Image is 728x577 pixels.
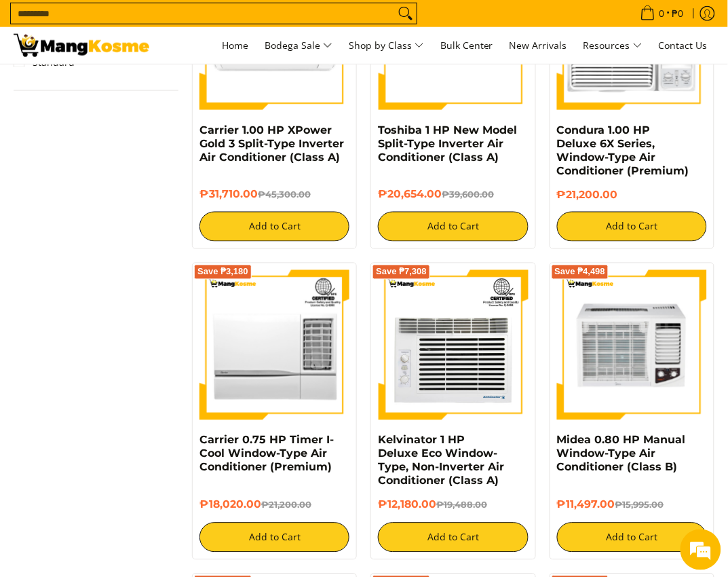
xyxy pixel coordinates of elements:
[14,34,149,57] img: Bodega Sale Aircon l Mang Kosme: Home Appliances Warehouse Sale
[378,212,528,242] button: Add to Cart
[378,498,528,513] h6: ₱12,180.00
[557,212,707,242] button: Add to Cart
[258,189,311,200] del: ₱45,300.00
[223,7,255,39] div: Minimize live chat window
[163,27,714,64] nav: Main Menu
[434,27,500,64] a: Bulk Center
[199,124,344,164] a: Carrier 1.00 HP XPower Gold 3 Split-Type Inverter Air Conditioner (Class A)
[378,124,517,164] a: Toshiba 1 HP New Model Split-Type Inverter Air Conditioner (Class A)
[199,187,349,202] h6: ₱31,710.00
[440,39,493,52] span: Bulk Center
[659,39,708,52] span: Contact Us
[510,39,567,52] span: New Arrivals
[79,171,187,308] span: We're online!
[557,270,707,420] img: Midea 0.80 HP Manual Window-Type Air Conditioner (Class B)
[557,188,707,202] h6: ₱21,200.00
[583,37,643,54] span: Resources
[199,270,349,420] img: Carrier 0.75 HP Timer I-Cool Window-Type Air Conditioner (Premium)
[199,212,349,242] button: Add to Cart
[215,27,255,64] a: Home
[197,268,248,276] span: Save ₱3,180
[442,189,494,200] del: ₱39,600.00
[557,498,707,513] h6: ₱11,497.00
[577,27,649,64] a: Resources
[378,523,528,553] button: Add to Cart
[557,523,707,553] button: Add to Cart
[615,500,664,510] del: ₱15,995.00
[258,27,339,64] a: Bodega Sale
[436,500,487,510] del: ₱19,488.00
[199,523,349,553] button: Add to Cart
[378,187,528,202] h6: ₱20,654.00
[555,268,606,276] span: Save ₱4,498
[71,76,228,94] div: Chat with us now
[7,371,258,418] textarea: Type your message and hit 'Enter'
[670,9,686,18] span: ₱0
[222,39,248,52] span: Home
[376,268,427,276] span: Save ₱7,308
[636,6,688,21] span: •
[261,500,311,510] del: ₱21,200.00
[349,37,424,54] span: Shop by Class
[199,434,334,474] a: Carrier 0.75 HP Timer I-Cool Window-Type Air Conditioner (Premium)
[652,27,714,64] a: Contact Us
[265,37,332,54] span: Bodega Sale
[395,3,417,24] button: Search
[557,124,689,177] a: Condura 1.00 HP Deluxe 6X Series, Window-Type Air Conditioner (Premium)
[557,434,686,474] a: Midea 0.80 HP Manual Window-Type Air Conditioner (Class B)
[378,434,504,487] a: Kelvinator 1 HP Deluxe Eco Window-Type, Non-Inverter Air Conditioner (Class A)
[342,27,431,64] a: Shop by Class
[199,498,349,513] h6: ₱18,020.00
[657,9,667,18] span: 0
[503,27,574,64] a: New Arrivals
[378,270,528,420] img: Kelvinator 1 HP Deluxe Eco Window-Type, Non-Inverter Air Conditioner (Class A)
